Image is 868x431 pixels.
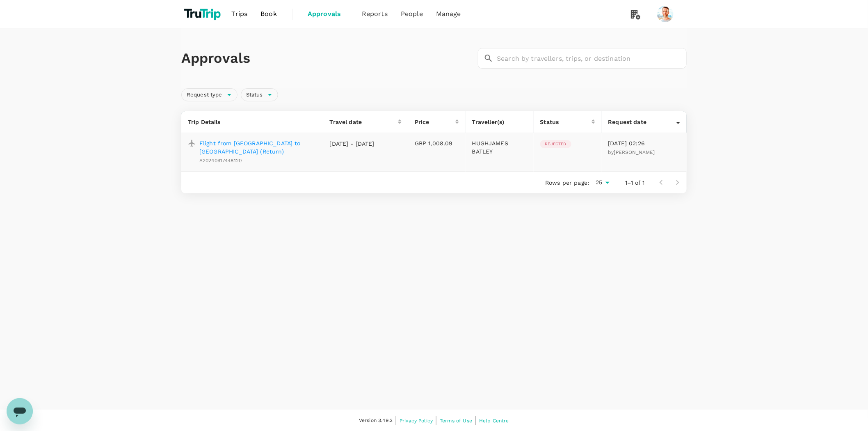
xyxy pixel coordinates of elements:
[199,139,317,156] a: Flight from [GEOGRAPHIC_DATA] to [GEOGRAPHIC_DATA] (Return)
[401,9,423,19] span: People
[472,139,527,156] p: HUGHJAMES BATLEY
[436,9,461,19] span: Manage
[608,118,676,126] div: Request date
[614,149,655,155] span: [PERSON_NAME]
[181,5,225,23] img: TruTrip logo
[415,118,455,126] div: Price
[241,91,268,99] span: Status
[592,177,612,188] div: 25
[608,139,680,147] p: [DATE] 02:26
[540,118,592,126] div: Status
[260,9,277,19] span: Book
[7,398,33,424] iframe: Button to launch messaging window, conversation in progress
[182,91,227,99] span: Request type
[232,9,248,19] span: Trips
[400,416,433,425] a: Privacy Policy
[657,6,674,22] img: Hugh Batley
[545,179,589,187] p: Rows per page:
[181,50,475,67] h1: Approvals
[479,418,509,424] span: Help Centre
[415,139,459,147] p: GBP 1,008.09
[362,9,388,19] span: Reports
[308,9,349,19] span: Approvals
[497,48,687,69] input: Search by travellers, trips, or destination
[188,118,317,126] p: Trip Details
[330,118,398,126] div: Travel date
[440,416,472,425] a: Terms of Use
[472,118,527,126] p: Traveller(s)
[400,418,433,424] span: Privacy Policy
[199,158,242,163] span: A20240917448120
[330,140,375,148] p: [DATE] - [DATE]
[479,416,509,425] a: Help Centre
[440,418,472,424] span: Terms of Use
[626,179,645,187] p: 1–1 of 1
[540,141,571,147] span: Rejected
[181,88,238,101] div: Request type
[608,149,655,155] span: by
[241,88,278,101] div: Status
[359,417,393,425] span: Version 3.49.2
